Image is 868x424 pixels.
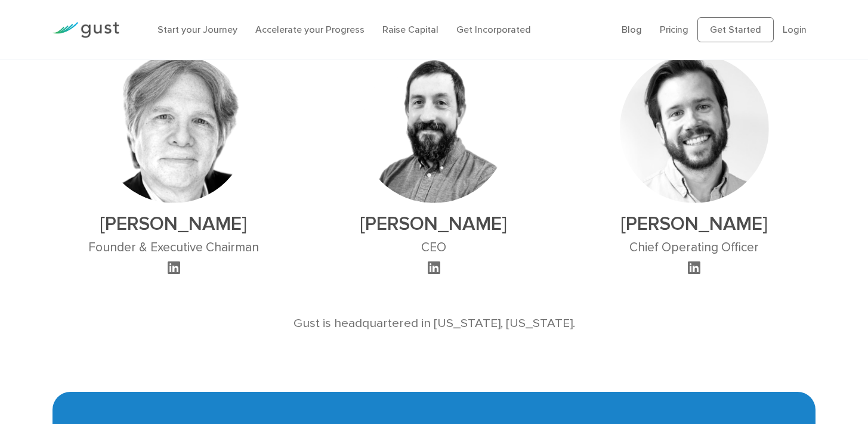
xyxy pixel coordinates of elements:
[697,17,774,42] a: Get Started
[255,24,365,35] a: Accelerate your Progress
[52,22,119,38] img: Gust Logo
[157,24,237,35] a: Start your Journey
[620,54,769,203] img: Ryan Nash
[81,314,787,332] p: Gust is headquartered in [US_STATE], [US_STATE].
[99,54,248,203] img: David Rose
[622,24,642,35] a: Blog
[456,24,531,35] a: Get Incorporated
[620,240,769,255] h3: Chief Operating Officer
[359,54,508,203] img: Peter Swan
[620,213,769,235] h2: [PERSON_NAME]
[88,240,259,255] h3: Founder & Executive Chairman
[88,213,259,235] h2: [PERSON_NAME]
[382,24,438,35] a: Raise Capital
[660,24,688,35] a: Pricing
[359,213,508,235] h2: [PERSON_NAME]
[783,24,807,35] a: Login
[359,240,508,255] h3: CEO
